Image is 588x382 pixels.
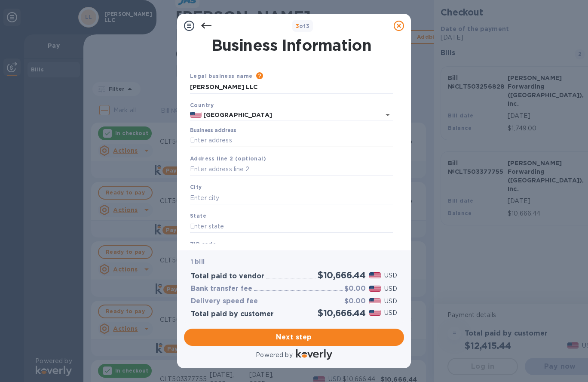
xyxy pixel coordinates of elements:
[384,297,397,306] p: USD
[296,349,332,360] img: Logo
[369,286,381,292] img: USD
[188,36,395,54] h1: Business Information
[318,308,366,318] h2: $10,666.44
[190,155,266,162] b: Address line 2 (optional)
[296,23,299,29] span: 3
[191,258,205,265] b: 1 bill
[190,220,393,233] input: Enter state
[202,110,369,120] input: Select country
[191,310,274,318] h3: Total paid by customer
[190,163,393,176] input: Enter address line 2
[190,213,206,219] b: State
[369,298,381,304] img: USD
[190,128,236,133] label: Business address
[190,184,202,190] b: City
[344,297,366,305] h3: $0.00
[190,241,216,247] b: ZIP code
[190,112,202,118] img: US
[191,332,397,342] span: Next step
[384,271,397,280] p: USD
[296,23,310,29] b: of 3
[190,191,393,204] input: Enter city
[190,73,253,79] b: Legal business name
[190,134,393,147] input: Enter address
[382,109,394,121] button: Open
[190,81,393,94] input: Enter legal business name
[184,329,404,346] button: Next step
[256,351,292,360] p: Powered by
[369,310,381,316] img: USD
[318,270,366,280] h2: $10,666.44
[384,308,397,317] p: USD
[344,285,366,293] h3: $0.00
[191,272,264,280] h3: Total paid to vendor
[369,272,381,278] img: USD
[384,284,397,293] p: USD
[191,285,252,293] h3: Bank transfer fee
[191,297,258,305] h3: Delivery speed fee
[190,102,214,108] b: Country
